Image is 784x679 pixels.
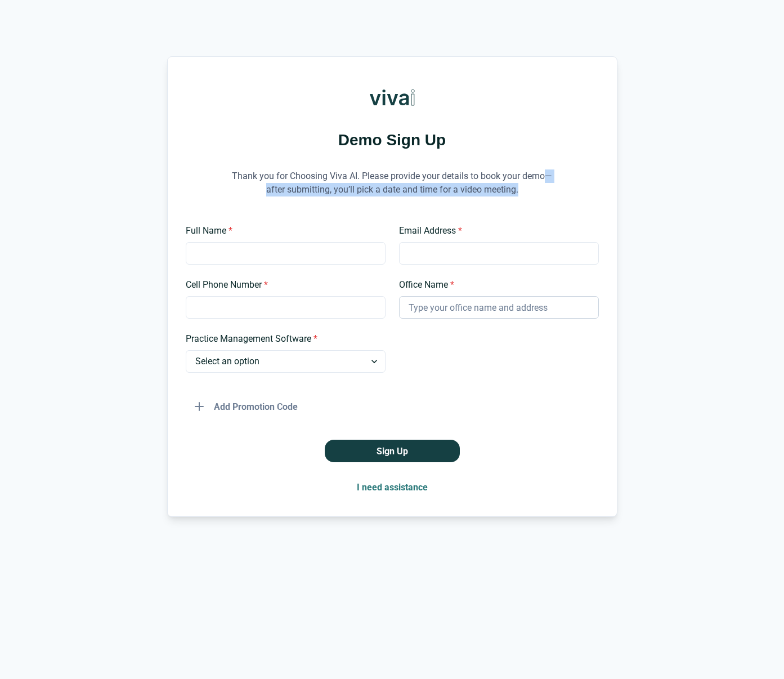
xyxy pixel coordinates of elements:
[186,278,379,292] label: Cell Phone Number
[325,440,460,462] button: Sign Up
[370,75,415,120] img: Viva AI Logo
[348,476,437,498] button: I need assistance
[186,395,307,418] button: Add Promotion Code
[399,224,592,238] label: Email Address
[186,224,379,238] label: Full Name
[223,155,561,211] p: Thank you for Choosing Viva AI. Please provide your details to book your demo—after submitting, y...
[186,332,379,346] label: Practice Management Software
[186,129,599,151] h1: Demo Sign Up
[399,278,592,292] label: Office Name
[399,296,599,319] input: Type your office name and address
